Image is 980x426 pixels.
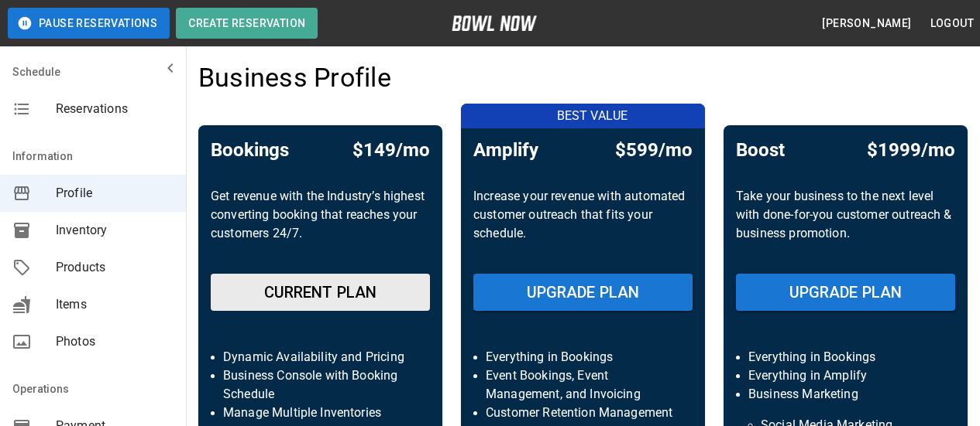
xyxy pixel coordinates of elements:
[527,280,640,305] h6: UPGRADE PLAN
[789,280,903,305] h6: UPGRADE PLAN
[8,8,170,39] button: Pause Reservations
[486,348,680,366] p: Everything in Bookings
[452,15,537,31] img: logo
[736,138,785,162] h5: Boost
[56,332,174,351] span: Photos
[211,187,430,261] p: Get revenue with the Industry’s highest converting booking that reaches your customers 24/7.
[211,138,289,162] h5: Bookings
[748,348,943,366] p: Everything in Bookings
[486,366,680,404] p: Event Bookings, Event Management, and Invoicing
[473,274,693,311] button: UPGRADE PLAN
[223,404,418,422] p: Manage Multiple Inventories
[748,366,943,385] p: Everything in Amplify
[352,138,430,162] h5: $149/mo
[924,9,980,38] button: Logout
[223,366,418,404] p: Business Console with Booking Schedule
[56,184,174,203] span: Profile
[736,187,955,261] p: Take your business to the next level with done-for-you customer outreach & business promotion.
[473,187,693,261] p: Increase your revenue with automated customer outreach that fits your schedule.
[176,8,318,39] button: Create Reservation
[816,9,917,38] button: [PERSON_NAME]
[56,221,174,240] span: Inventory
[615,138,693,162] h5: $599/mo
[198,62,391,94] h4: Business Profile
[56,100,174,118] span: Reservations
[470,107,714,125] p: BEST VALUE
[748,385,943,404] p: Business Marketing
[56,258,174,277] span: Products
[736,274,955,311] button: UPGRADE PLAN
[56,295,174,314] span: Items
[473,138,538,162] h5: Amplify
[223,348,418,366] p: Dynamic Availability and Pricing
[867,138,955,162] h5: $1999/mo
